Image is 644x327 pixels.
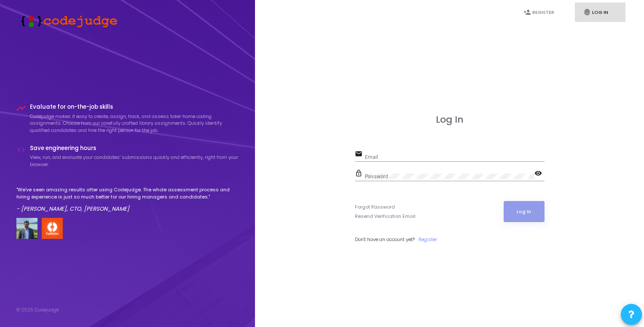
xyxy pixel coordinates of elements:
[355,236,415,243] span: Don't have an account yet?
[30,154,239,168] p: View, run, and evaluate your candidates’ submissions quickly and efficiently, right from your bro...
[365,154,545,160] input: Email
[16,186,239,200] p: "We've seen amazing results after using Codejudge. The whole assessment process and hiring experi...
[16,205,129,213] em: - [PERSON_NAME], CTO, [PERSON_NAME]
[523,8,531,16] i: person_add
[515,3,566,22] a: person_addRegister
[30,104,239,110] h4: Evaluate for on-the-job skills
[355,114,545,125] h3: Log In
[575,3,625,22] a: fingerprintLog In
[355,150,365,160] mat-icon: email
[16,218,38,239] img: user image
[534,169,545,179] mat-icon: visibility
[16,145,26,154] i: code
[30,145,239,152] h4: Save engineering hours
[355,169,365,179] mat-icon: lock_outline
[583,8,591,16] i: fingerprint
[355,204,395,211] a: Forgot Password
[419,236,437,243] a: Register
[30,113,239,134] p: Codejudge makes it easy to create, assign, track, and assess take-home coding assignments. Choose...
[504,201,545,222] button: Log In
[42,218,63,239] img: company-logo
[16,104,26,113] i: timeline
[355,213,416,220] a: Resend Verification Email
[16,306,59,314] div: © 2025 Codejudge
